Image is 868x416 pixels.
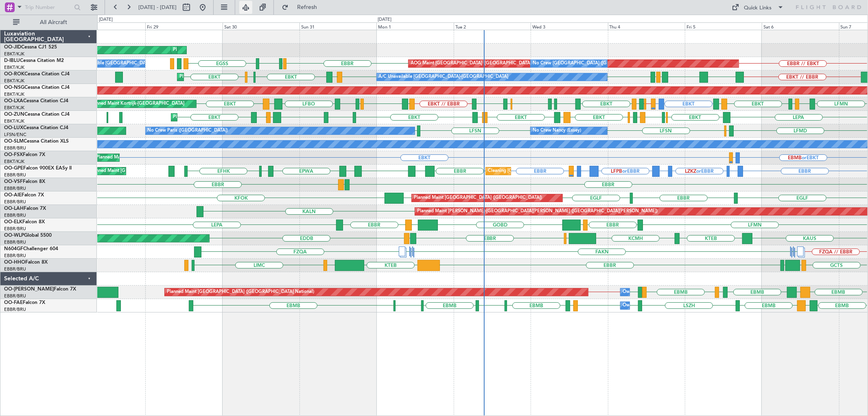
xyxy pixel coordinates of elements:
[454,22,531,30] div: Tue 2
[533,57,669,70] div: No Crew [GEOGRAPHIC_DATA] ([GEOGRAPHIC_DATA] National)
[608,22,685,30] div: Thu 4
[4,91,24,97] a: EBKT/KJK
[4,105,24,111] a: EBKT/KJK
[4,260,48,265] a: OO-HHOFalcon 8X
[167,286,314,298] div: Planned Maint [GEOGRAPHIC_DATA] ([GEOGRAPHIC_DATA] National)
[4,125,68,130] a: OO-LUXCessna Citation CJ4
[623,286,678,298] div: Owner Melsbroek Air Base
[138,4,177,11] span: [DATE] - [DATE]
[4,99,23,103] span: OO-LXA
[378,16,391,23] div: [DATE]
[99,16,113,23] div: [DATE]
[4,239,26,245] a: EBBR/BRU
[4,220,22,225] span: OO-ELK
[744,4,772,12] div: Quick Links
[4,64,24,70] a: EBKT/KJK
[4,206,46,211] a: OO-LAHFalcon 7X
[4,152,23,157] span: OO-FSX
[533,125,581,137] div: No Crew Nancy (Essey)
[4,112,70,117] a: OO-ZUNCessna Citation CJ4
[4,172,26,178] a: EBBR/BRU
[4,132,26,138] a: LFSN/ENC
[379,71,509,83] div: A/C Unavailable [GEOGRAPHIC_DATA]-[GEOGRAPHIC_DATA]
[4,300,23,305] span: OO-FAE
[290,4,324,10] span: Refresh
[4,193,22,198] span: OO-AIE
[762,22,839,30] div: Sat 6
[4,220,45,225] a: OO-ELKFalcon 8X
[4,233,52,238] a: OO-WLPGlobal 5500
[4,166,72,171] a: OO-GPEFalcon 900EX EASy II
[70,57,200,70] div: A/C Unavailable [GEOGRAPHIC_DATA]-[GEOGRAPHIC_DATA]
[4,247,23,251] span: N604GF
[173,44,268,56] div: Planned Maint Kortrijk-[GEOGRAPHIC_DATA]
[4,158,24,165] a: EBKT/KJK
[4,293,26,299] a: EBBR/BRU
[4,125,23,130] span: OO-LUX
[4,78,24,84] a: EBKT/KJK
[4,193,44,198] a: OO-AIEFalcon 7X
[4,112,24,117] span: OO-ZUN
[278,1,327,14] button: Refresh
[728,1,788,14] button: Quick Links
[4,306,26,313] a: EBBR/BRU
[4,287,54,292] span: OO-[PERSON_NAME]
[376,22,453,30] div: Mon 1
[4,266,26,272] a: EBBR/BRU
[4,199,26,205] a: EBBR/BRU
[4,300,45,305] a: OO-FAEFalcon 7X
[4,139,69,144] a: OO-SLMCessna Citation XLS
[145,22,222,30] div: Fri 29
[411,57,552,70] div: AOG Maint [GEOGRAPHIC_DATA] ([GEOGRAPHIC_DATA] National)
[4,166,23,171] span: OO-GPE
[90,98,184,110] div: Planned Maint Kortrijk-[GEOGRAPHIC_DATA]
[4,58,64,63] a: D-IBLUCessna Citation M2
[4,85,70,90] a: OO-NSGCessna Citation CJ4
[4,179,45,184] a: OO-VSFFalcon 8X
[417,205,658,218] div: Planned Maint [PERSON_NAME]-[GEOGRAPHIC_DATA][PERSON_NAME] ([GEOGRAPHIC_DATA][PERSON_NAME])
[4,85,24,90] span: OO-NSG
[4,226,26,232] a: EBBR/BRU
[4,45,57,50] a: OO-JIDCessna CJ1 525
[4,206,24,211] span: OO-LAH
[4,139,24,144] span: OO-SLM
[4,72,24,77] span: OO-ROK
[4,99,68,103] a: OO-LXACessna Citation CJ4
[4,152,45,157] a: OO-FSXFalcon 7X
[173,111,268,123] div: Planned Maint Kortrijk-[GEOGRAPHIC_DATA]
[223,22,300,30] div: Sat 30
[4,233,24,238] span: OO-WLP
[4,51,24,57] a: EBKT/KJK
[21,20,86,25] span: All Aircraft
[685,22,762,30] div: Fri 5
[4,212,26,218] a: EBBR/BRU
[4,118,24,124] a: EBKT/KJK
[148,125,228,137] div: No Crew Paris ([GEOGRAPHIC_DATA])
[4,145,26,151] a: EBBR/BRU
[300,22,376,30] div: Sun 31
[488,165,624,177] div: Cleaning [GEOGRAPHIC_DATA] ([GEOGRAPHIC_DATA] National)
[4,287,76,292] a: OO-[PERSON_NAME]Falcon 7X
[4,253,26,259] a: EBBR/BRU
[4,179,23,184] span: OO-VSF
[623,299,678,312] div: Owner Melsbroek Air Base
[4,58,20,63] span: D-IBLU
[4,260,25,265] span: OO-HHO
[25,1,72,13] input: Trip Number
[4,185,26,191] a: EBBR/BRU
[531,22,608,30] div: Wed 3
[4,72,70,77] a: OO-ROKCessna Citation CJ4
[4,45,21,50] span: OO-JID
[68,22,145,30] div: Thu 28
[414,192,542,204] div: Planned Maint [GEOGRAPHIC_DATA] ([GEOGRAPHIC_DATA])
[4,247,58,251] a: N604GFChallenger 604
[9,16,88,29] button: All Aircraft
[179,71,274,83] div: Planned Maint Kortrijk-[GEOGRAPHIC_DATA]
